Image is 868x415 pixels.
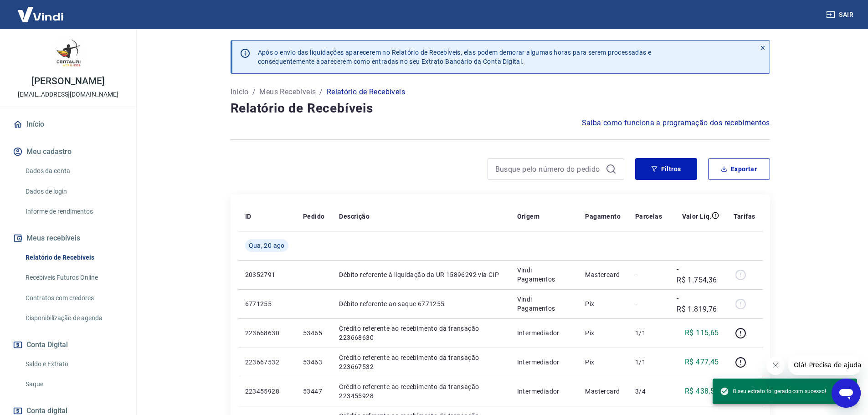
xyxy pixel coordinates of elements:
button: Meus recebíveis [11,228,125,248]
p: -R$ 1.819,76 [677,293,719,315]
a: Saiba como funciona a programação dos recebimentos [582,118,770,128]
p: 53447 [303,387,324,396]
p: Relatório de Recebíveis [327,87,405,97]
p: Pix [585,358,621,367]
p: ID [245,212,252,221]
a: Início [231,87,249,97]
p: 223455928 [245,387,288,396]
a: Meus Recebíveis [259,87,316,97]
p: Tarifas [734,212,755,221]
p: 223667532 [245,358,288,367]
p: / [319,87,323,97]
p: Parcelas [635,212,662,221]
p: Pix [585,299,621,308]
p: [EMAIL_ADDRESS][DOMAIN_NAME] [18,90,118,99]
p: 3/4 [635,387,662,396]
p: Pagamento [585,212,621,221]
button: Conta Digital [11,335,125,355]
p: Valor Líq. [682,212,712,221]
p: R$ 438,59 [685,386,719,397]
p: 1/1 [635,358,662,367]
p: 53465 [303,328,324,338]
p: Origem [517,212,539,221]
p: Crédito referente ao recebimento da transação 223455928 [339,382,502,400]
button: Sair [824,6,857,23]
span: O seu extrato foi gerado com sucesso! [720,387,826,396]
a: Dados de login [22,182,125,201]
img: dd6b44d6-53e7-4c2f-acc0-25087f8ca7ac.jpeg [50,36,87,73]
p: Pedido [303,212,324,221]
p: Vindi Pagamentos [517,295,571,313]
p: Débito referente à liquidação da UR 15896292 via CIP [339,270,502,279]
a: Recebíveis Futuros Online [22,268,125,287]
button: Exportar [708,158,770,180]
p: Mastercard [585,270,621,279]
button: Meu cadastro [11,142,125,162]
p: Pix [585,328,621,338]
p: R$ 115,65 [685,328,719,338]
a: Saque [22,375,125,394]
p: 6771255 [245,299,288,308]
a: Dados da conta [22,162,125,180]
iframe: Botão para abrir a janela de mensagens [832,379,861,408]
p: Crédito referente ao recebimento da transação 223667532 [339,353,502,371]
a: Saldo e Extrato [22,355,125,374]
p: - [635,270,662,279]
p: - [635,299,662,308]
p: R$ 477,45 [685,357,719,368]
span: Olá! Precisa de ajuda? [5,6,77,14]
p: Descrição [339,212,370,221]
span: Qua, 20 ago [249,241,285,250]
input: Busque pelo número do pedido [495,162,602,176]
a: Informe de rendimentos [22,202,125,221]
p: Débito referente ao saque 6771255 [339,299,502,308]
p: 1/1 [635,328,662,338]
a: Disponibilização de agenda [22,309,125,328]
img: Vindi [11,0,70,28]
p: 20352791 [245,270,288,279]
p: 53463 [303,358,324,367]
p: Intermediador [517,387,571,396]
p: / [252,87,256,97]
p: Intermediador [517,358,571,367]
a: Relatório de Recebíveis [22,248,125,267]
p: Após o envio das liquidações aparecerem no Relatório de Recebíveis, elas podem demorar algumas ho... [258,48,652,66]
iframe: Mensagem da empresa [788,355,861,375]
iframe: Fechar mensagem [766,357,785,375]
p: [PERSON_NAME] [31,77,104,86]
p: -R$ 1.754,36 [677,264,719,286]
a: Início [11,114,125,134]
a: Contratos com credores [22,289,125,307]
h4: Relatório de Recebíveis [231,99,770,118]
p: 223668630 [245,328,288,338]
p: Intermediador [517,328,571,338]
p: Vindi Pagamentos [517,266,571,284]
button: Filtros [635,158,697,180]
p: Mastercard [585,387,621,396]
p: Crédito referente ao recebimento da transação 223668630 [339,324,502,342]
